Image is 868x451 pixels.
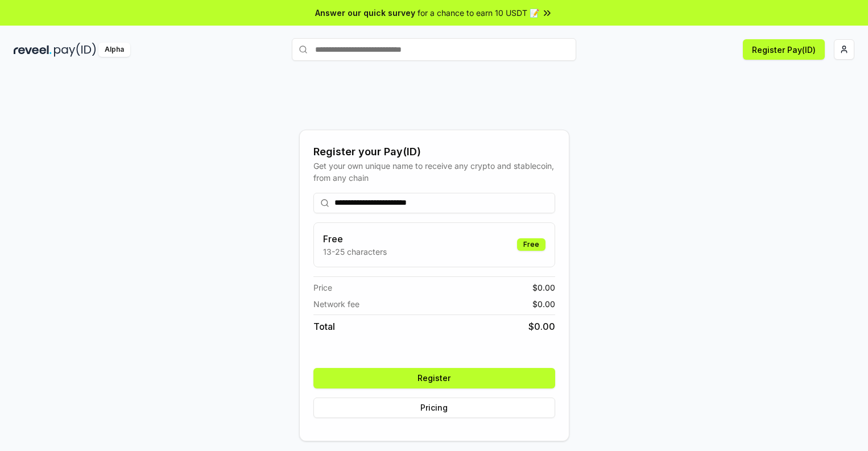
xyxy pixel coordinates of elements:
[98,43,130,57] div: Alpha
[418,7,539,19] span: for a chance to earn 10 USDT 📝
[313,368,555,388] button: Register
[313,398,555,418] button: Pricing
[313,160,555,184] div: Get your own unique name to receive any crypto and stablecoin, from any chain
[54,43,96,57] img: pay_id
[14,43,52,57] img: reveel_dark
[528,320,555,333] span: $ 0.00
[313,282,332,293] span: Price
[323,232,387,246] h3: Free
[313,144,555,160] div: Register your Pay(ID)
[532,298,555,310] span: $ 0.00
[315,7,415,19] span: Answer our quick survey
[517,238,545,251] div: Free
[313,298,359,310] span: Network fee
[323,246,387,258] p: 13-25 characters
[313,320,335,333] span: Total
[532,282,555,293] span: $ 0.00
[743,39,825,60] button: Register Pay(ID)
